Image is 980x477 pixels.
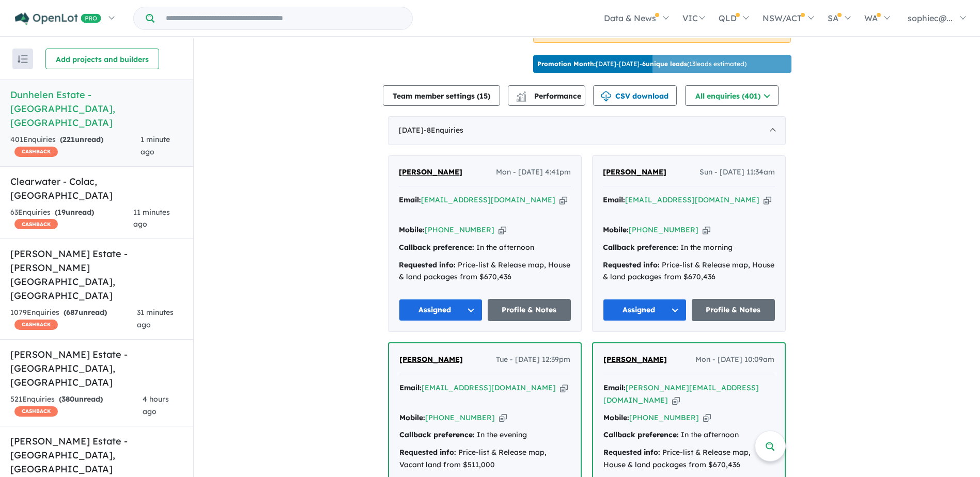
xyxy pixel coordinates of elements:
[55,208,94,217] strong: ( unread)
[603,355,667,364] span: [PERSON_NAME]
[625,195,759,204] a: [EMAIL_ADDRESS][DOMAIN_NAME]
[66,308,79,317] span: 687
[14,147,58,157] span: CASHBACK
[603,430,679,439] strong: Callback preference:
[695,354,774,366] span: Mon - [DATE] 10:09am
[399,383,422,392] strong: Email:
[157,7,410,29] input: Try estate name, suburb, builder or developer
[518,91,581,101] span: Performance
[10,134,141,158] div: 401 Enquir ies
[10,347,183,389] h5: [PERSON_NAME] Estate - [GEOGRAPHIC_DATA] , [GEOGRAPHIC_DATA]
[399,355,463,364] span: [PERSON_NAME]
[496,354,570,366] span: Tue - [DATE] 12:39pm
[603,429,774,441] div: In the afternoon
[560,383,568,393] button: Copy
[59,394,103,404] strong: ( unread)
[14,406,58,417] span: CASHBACK
[399,225,425,234] strong: Mobile:
[499,412,507,423] button: Copy
[10,307,137,331] div: 1079 Enquir ies
[63,135,75,144] span: 221
[10,174,183,202] h5: Clearwater - Colac , [GEOGRAPHIC_DATA]
[399,260,456,269] strong: Requested info:
[60,135,103,144] strong: ( unread)
[908,13,953,23] span: sophiec@...
[10,206,133,231] div: 63 Enquir ies
[399,448,456,457] strong: Requested info:
[685,85,779,106] button: All enquiries (401)
[10,88,183,130] h5: Dunhelen Estate - [GEOGRAPHIC_DATA] , [GEOGRAPHIC_DATA]
[388,116,786,145] div: [DATE]
[14,320,58,330] span: CASHBACK
[642,60,687,68] b: 6 unique leads
[603,259,775,284] div: Price-list & Release map, House & land packages from $670,436
[399,242,571,254] div: In the afternoon
[603,413,629,422] strong: Mobile:
[603,260,660,269] strong: Requested info:
[137,308,174,329] span: 31 minutes ago
[57,208,66,217] span: 19
[672,395,680,406] button: Copy
[399,447,570,471] div: Price-list & Release map, Vacant land from $511,000
[699,166,775,179] span: Sun - [DATE] 11:34am
[422,383,556,392] a: [EMAIL_ADDRESS][DOMAIN_NAME]
[603,166,666,179] a: [PERSON_NAME]
[399,299,483,321] button: Assigned
[15,12,101,25] img: Openlot PRO Logo White
[425,413,495,422] a: [PHONE_NUMBER]
[64,308,107,317] strong: ( unread)
[703,225,710,235] button: Copy
[383,85,500,106] button: Team member settings (15)
[703,412,711,423] button: Copy
[424,125,463,135] span: - 8 Enquir ies
[603,383,626,392] strong: Email:
[629,225,698,234] a: [PHONE_NUMBER]
[45,49,159,69] button: Add projects and builders
[399,354,463,366] a: [PERSON_NAME]
[517,91,526,97] img: line-chart.svg
[603,225,629,234] strong: Mobile:
[399,243,474,252] strong: Callback preference:
[399,413,425,422] strong: Mobile:
[537,60,596,68] b: Promotion Month:
[61,394,74,404] span: 380
[603,447,774,471] div: Price-list & Release map, House & land packages from $670,436
[603,354,667,366] a: [PERSON_NAME]
[603,299,687,321] button: Assigned
[141,135,170,156] span: 1 minute ago
[603,195,625,204] strong: Email:
[508,85,585,106] button: Performance
[516,94,526,101] img: bar-chart.svg
[133,208,170,229] span: 11 minutes ago
[10,434,183,476] h5: [PERSON_NAME] Estate - [GEOGRAPHIC_DATA] , [GEOGRAPHIC_DATA]
[593,85,677,106] button: CSV download
[399,429,570,441] div: In the evening
[399,166,462,179] a: [PERSON_NAME]
[603,242,775,254] div: In the morning
[18,55,28,63] img: sort.svg
[496,166,571,179] span: Mon - [DATE] 4:41pm
[499,225,506,235] button: Copy
[14,219,58,229] span: CASHBACK
[603,448,660,457] strong: Requested info:
[399,430,475,439] strong: Callback preference:
[399,167,462,177] span: [PERSON_NAME]
[10,247,183,303] h5: [PERSON_NAME] Estate - [PERSON_NAME][GEOGRAPHIC_DATA] , [GEOGRAPHIC_DATA]
[692,299,775,321] a: Profile & Notes
[603,383,759,405] a: [PERSON_NAME][EMAIL_ADDRESS][DOMAIN_NAME]
[603,167,666,177] span: [PERSON_NAME]
[559,195,567,205] button: Copy
[629,413,699,422] a: [PHONE_NUMBER]
[764,195,771,205] button: Copy
[479,91,488,101] span: 15
[488,299,571,321] a: Profile & Notes
[603,243,678,252] strong: Callback preference:
[601,91,611,102] img: download icon
[143,394,169,416] span: 4 hours ago
[421,195,555,204] a: [EMAIL_ADDRESS][DOMAIN_NAME]
[10,393,143,418] div: 521 Enquir ies
[399,259,571,284] div: Price-list & Release map, House & land packages from $670,436
[537,59,746,69] p: [DATE] - [DATE] - ( 13 leads estimated)
[425,225,494,234] a: [PHONE_NUMBER]
[399,195,421,204] strong: Email:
